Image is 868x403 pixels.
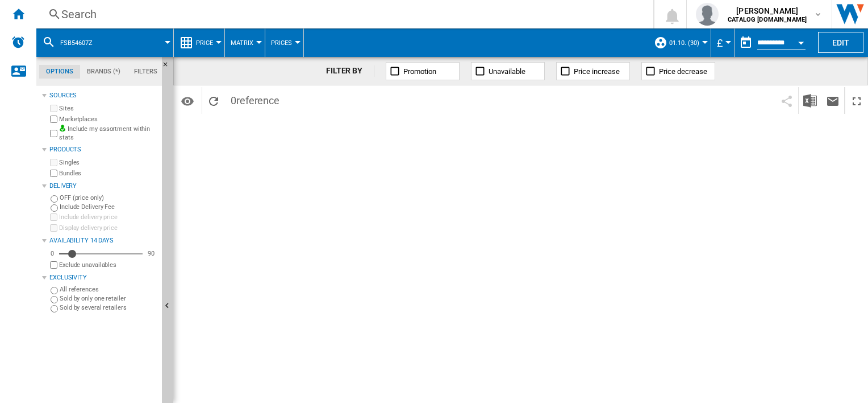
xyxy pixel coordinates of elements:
[145,249,157,258] div: 90
[717,37,723,49] span: £
[50,213,57,221] input: Include delivery price
[799,87,821,114] button: Download in Excel
[386,62,460,80] button: Promotion
[59,125,66,131] img: mysite-bg-18x18.png
[51,296,58,303] input: Sold by only one retailer
[49,145,157,154] div: Products
[48,249,57,258] div: 0
[326,65,374,77] div: FILTER BY
[641,62,715,80] button: Price decrease
[659,67,707,76] span: Price decrease
[61,6,624,22] div: Search
[80,65,127,79] md-tab-item: Brands (*)
[50,261,57,269] input: Display delivery price
[59,115,157,124] label: Marketplaces
[471,62,545,80] button: Unavailable
[669,28,705,57] button: 01.10. (30)
[60,194,157,202] label: OFF (price only)
[60,303,157,312] label: Sold by several retailers
[50,170,57,177] input: Bundles
[50,105,57,112] input: Sites
[51,195,58,203] input: OFF (price only)
[60,28,104,57] button: FSB54607Z
[49,236,157,245] div: Availability 14 Days
[60,39,93,47] span: FSB54607Z
[51,305,58,312] input: Sold by several retailers
[50,224,57,232] input: Display delivery price
[49,91,157,100] div: Sources
[51,287,58,294] input: All references
[735,31,757,54] button: md-calendar
[59,125,157,142] label: Include my assortment within stats
[202,87,225,114] button: Reload
[49,182,157,191] div: Delivery
[489,67,525,76] span: Unavailable
[196,28,219,57] button: Price
[271,28,298,57] button: Prices
[60,294,157,303] label: Sold by only one retailer
[818,32,863,53] button: Edit
[654,28,705,57] div: 01.10. (30)
[39,65,80,79] md-tab-item: Options
[717,28,728,57] button: £
[791,31,811,51] button: Open calendar
[225,87,285,111] span: 0
[59,261,157,269] label: Exclude unavailables
[11,35,25,49] img: alerts-logo.svg
[231,28,259,57] button: Matrix
[231,39,253,47] span: Matrix
[728,16,807,23] b: CATALOG [DOMAIN_NAME]
[127,65,164,79] md-tab-item: Filters
[59,158,157,167] label: Singles
[775,87,798,114] button: Share this bookmark with others
[59,248,143,260] md-slider: Availability
[42,28,168,57] div: FSB54607Z
[669,39,699,47] span: 01.10. (30)
[845,87,868,114] button: Maximize
[711,28,735,57] md-menu: Currency
[60,285,157,294] label: All references
[59,169,157,178] label: Bundles
[728,5,807,17] span: [PERSON_NAME]
[59,224,157,232] label: Display delivery price
[196,39,213,47] span: Price
[696,3,719,26] img: profile.jpg
[50,126,57,141] input: Include my assortment within stats
[59,213,157,221] label: Include delivery price
[51,204,58,212] input: Include Delivery Fee
[574,67,620,76] span: Price increase
[236,94,279,106] span: reference
[59,104,157,113] label: Sites
[403,67,436,76] span: Promotion
[803,94,817,108] img: excel-24x24.png
[176,91,199,111] button: Options
[50,159,57,166] input: Singles
[50,116,57,123] input: Marketplaces
[271,39,292,47] span: Prices
[49,273,157,282] div: Exclusivity
[556,62,630,80] button: Price increase
[60,203,157,211] label: Include Delivery Fee
[162,57,176,77] button: Hide
[821,87,844,114] button: Send this report by email
[180,28,219,57] div: Price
